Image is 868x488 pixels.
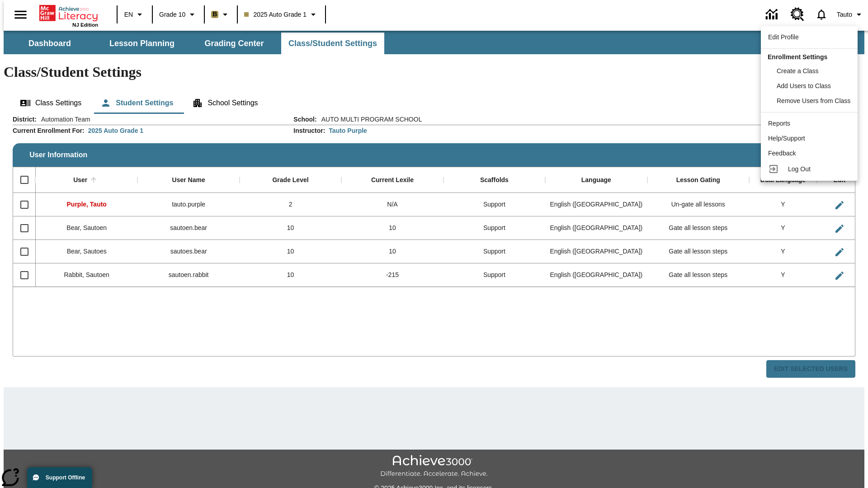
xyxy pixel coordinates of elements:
span: Log Out [788,165,811,173]
span: Reports [768,120,790,127]
span: Add Users to Class [777,82,831,89]
span: Feedback [768,150,796,157]
span: Enrollment Settings [768,53,827,61]
span: Help/Support [768,135,805,142]
span: Remove Users from Class [777,97,850,104]
span: Create a Class [777,67,819,75]
span: Edit Profile [768,33,799,41]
